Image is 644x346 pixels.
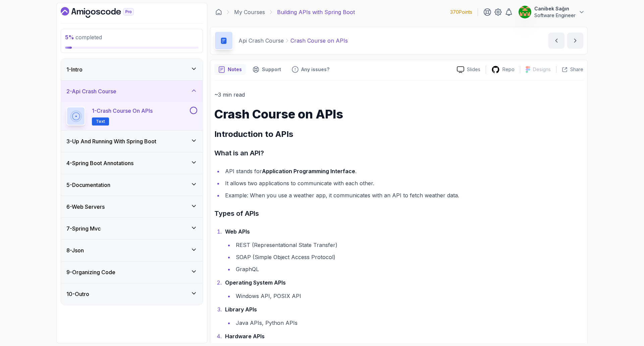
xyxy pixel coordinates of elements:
p: Support [262,66,281,73]
a: Repo [486,65,520,74]
h1: Crash Course on APIs [214,107,583,121]
li: It allows two applications to communicate with each other. [223,179,583,188]
h3: 4 - Spring Boot Annotations [66,159,133,167]
h3: Types of APIs [214,208,583,219]
img: user profile image [519,6,531,18]
h3: 6 - Web Servers [66,203,105,211]
button: user profile imageCanibek SağınSoftware Engineer [518,5,585,19]
strong: Operating System APIs [225,279,286,286]
strong: Hardware APIs [225,333,265,340]
strong: Application Programming Interface [262,168,355,175]
p: Canibek Sağın [534,5,576,12]
button: notes button [214,64,246,75]
button: 9-Organizing Code [61,261,203,283]
li: Java APIs, Python APIs [234,318,583,328]
strong: Library APIs [225,306,257,313]
p: Building APIs with Spring Boot [277,8,355,16]
p: Software Engineer [534,12,576,19]
h2: Introduction to APIs [214,129,583,140]
a: Slides [451,66,486,73]
li: GraphQL [234,264,583,274]
li: REST (Representational State Transfer) [234,240,583,250]
h3: 7 - Spring Mvc [66,225,101,233]
button: 3-Up And Running With Spring Boot [61,131,203,152]
button: 8-Json [61,240,203,261]
button: Share [556,66,583,73]
p: Crash Course on APIs [290,37,348,45]
a: Dashboard [215,9,222,15]
p: 1 - Crash Course on APIs [92,107,153,115]
p: Slides [467,66,480,73]
p: Designs [533,66,551,73]
li: Example: When you use a weather app, it communicates with an API to fetch weather data. [223,191,583,200]
button: 1-Crash Course on APIsText [66,107,197,126]
button: next content [567,33,583,49]
span: 5 % [65,34,74,41]
h3: 1 - Intro [66,65,83,73]
span: completed [65,34,102,41]
p: Repo [502,66,515,73]
li: API stands for . [223,166,583,176]
h3: 9 - Organizing Code [66,268,115,276]
span: Text [96,119,105,124]
h3: What is an API? [214,148,583,158]
h3: 5 - Documentation [66,181,110,189]
button: Support button [249,64,285,75]
p: Api Crash Course [238,37,284,45]
button: 10-Outro [61,283,203,305]
li: SOAP (Simple Object Access Protocol) [234,252,583,262]
p: ~3 min read [214,90,583,99]
button: 4-Spring Boot Annotations [61,152,203,174]
p: Notes [228,66,242,73]
p: Any issues? [301,66,329,73]
button: previous content [548,33,565,49]
h3: 8 - Json [66,246,84,254]
h3: 10 - Outro [66,290,89,298]
iframe: chat widget [602,304,644,336]
button: 7-Spring Mvc [61,218,203,239]
button: 2-Api Crash Course [61,81,203,102]
h3: 2 - Api Crash Course [66,87,116,95]
p: Share [570,66,583,73]
button: 1-Intro [61,59,203,80]
strong: Web APIs [225,228,250,235]
button: 6-Web Servers [61,196,203,217]
a: Dashboard [61,7,149,18]
button: Feedback button [288,64,333,75]
button: 5-Documentation [61,174,203,196]
p: 370 Points [450,9,472,15]
li: Windows API, POSIX API [234,291,583,301]
h3: 3 - Up And Running With Spring Boot [66,137,156,145]
a: My Courses [234,8,265,16]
